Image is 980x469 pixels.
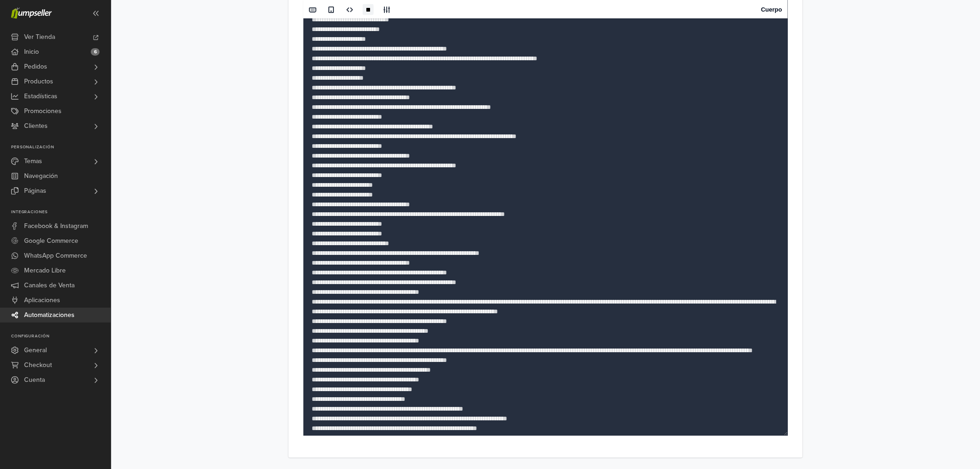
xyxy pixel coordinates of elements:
span: Pedidos [24,59,47,74]
span: Clientes [24,119,48,133]
span: Páginas [24,184,46,198]
p: Personalización [11,145,111,150]
p: Integraciones [11,209,111,215]
span: Temas [24,154,42,169]
span: Automatizaciones [24,308,75,323]
span: Mercado Libre [24,263,66,278]
span: WhatsApp Commerce [24,248,87,263]
span: Inicio [24,44,39,59]
span: Checkout [24,358,52,373]
span: Estadísticas [24,89,57,104]
p: Configuración [11,334,111,339]
span: 6 [91,48,100,56]
span: Canales de Venta [24,278,75,293]
span: Promociones [24,104,62,119]
span: Ver Tienda [24,30,55,44]
span: General [24,343,47,358]
span: Cuenta [24,373,45,387]
span: Navegación [24,169,58,184]
span: Google Commerce [24,234,78,248]
span: Aplicaciones [24,293,60,308]
span: Productos [24,74,53,89]
span: Facebook & Instagram [24,219,88,234]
